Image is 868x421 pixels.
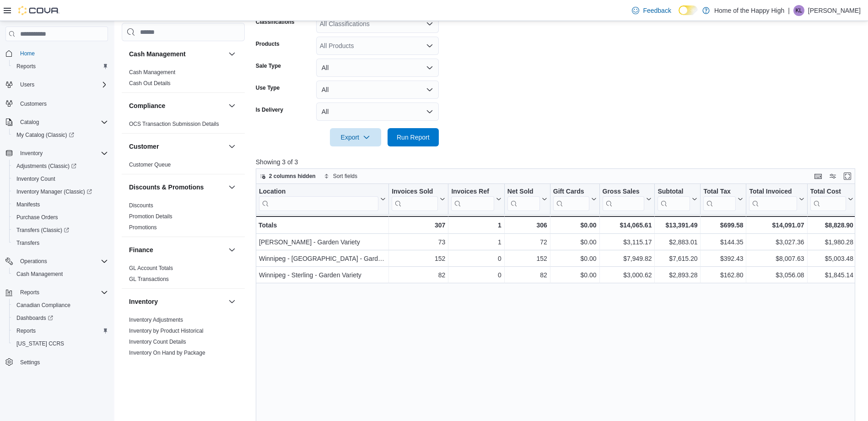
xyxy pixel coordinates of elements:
div: Total Invoiced [749,188,797,211]
div: Total Invoiced [749,188,797,196]
button: Customers [2,97,112,110]
div: $14,065.61 [602,220,652,231]
div: Gift Cards [553,188,589,196]
button: Users [16,79,38,90]
button: 2 columns hidden [256,171,319,182]
div: $3,056.08 [749,270,804,281]
button: Canadian Compliance [9,299,112,312]
span: Users [16,79,108,90]
a: Cash Management [129,69,175,76]
span: Inventory Count Details [129,338,186,345]
span: Home [20,50,35,57]
div: Customer [122,159,245,174]
button: Finance [226,244,237,255]
span: My Catalog (Classic) [13,130,108,140]
a: Customer Queue [129,162,171,168]
span: Home [16,48,108,59]
div: Subtotal [658,188,690,211]
button: Run Report [388,128,439,146]
div: Subtotal [658,188,690,196]
span: Purchase Orders [13,212,108,223]
button: Manifests [9,198,112,211]
h3: Discounts & Promotions [129,183,204,192]
div: $7,949.82 [602,253,652,264]
div: $1,980.28 [810,237,853,248]
div: 0 [451,253,501,264]
div: Gift Card Sales [553,188,589,211]
a: GL Transactions [129,276,169,282]
button: Discounts & Promotions [226,182,237,193]
a: Reports [13,325,39,336]
button: [US_STATE] CCRS [9,337,112,350]
span: Manifests [13,199,108,210]
p: | [788,5,790,16]
span: Reports [13,61,108,72]
span: Sort fields [333,173,357,180]
button: Cash Management [129,49,225,59]
span: Inventory [16,148,108,159]
div: $144.35 [703,237,743,248]
div: 73 [392,237,445,248]
div: 72 [507,237,547,248]
a: Transfers (Classic) [9,224,112,237]
span: Inventory Manager (Classic) [13,186,108,197]
span: Reports [13,325,108,336]
span: Adjustments (Classic) [13,161,108,172]
div: $2,893.28 [658,270,697,281]
div: Compliance [122,119,245,133]
span: Transfers [13,237,108,248]
div: 82 [392,270,445,281]
span: Operations [16,256,108,267]
div: $5,003.48 [810,253,853,264]
button: Operations [16,256,51,267]
span: Catalog [16,117,108,128]
span: Run Report [397,133,430,142]
button: Users [2,78,112,91]
span: Canadian Compliance [13,300,108,311]
span: Customer Queue [129,161,171,168]
button: Inventory Count [9,173,112,185]
div: $392.43 [703,253,743,264]
h3: Cash Management [129,49,186,59]
span: Feedback [643,6,671,15]
a: GL Account Totals [129,265,173,271]
a: Adjustments (Classic) [9,160,112,173]
span: Inventory Adjustments [129,316,183,324]
h3: Inventory [129,297,158,306]
div: $3,027.36 [749,237,804,248]
span: Reports [16,287,108,298]
button: Total Invoiced [749,188,804,211]
button: Gross Sales [602,188,652,211]
a: Dashboards [13,313,57,324]
span: Inventory On Hand by Package [129,349,205,356]
div: $13,391.49 [658,220,697,231]
button: Finance [129,245,225,254]
button: Settings [2,356,112,369]
div: Net Sold [507,188,540,211]
h3: Compliance [129,101,165,110]
div: $14,091.07 [749,220,804,231]
div: $2,883.01 [658,237,697,248]
div: Gross Sales [602,188,644,196]
a: Promotion Details [129,213,173,220]
span: OCS Transaction Submission Details [129,120,219,128]
div: Winnipeg - Sterling - Garden Variety [259,270,386,281]
nav: Complex example [5,43,108,393]
span: Manifests [16,201,40,208]
button: Net Sold [507,188,547,211]
div: Location [259,188,378,211]
div: $8,828.90 [810,220,853,231]
a: Cash Out Details [129,80,171,86]
span: Inventory Manager (Classic) [16,188,92,195]
div: Totals [259,220,386,231]
button: Total Tax [703,188,743,211]
a: Purchase Orders [13,212,62,223]
label: Is Delivery [256,106,283,113]
a: Canadian Compliance [13,300,74,311]
button: Reports [9,60,112,73]
div: $3,115.17 [602,237,652,248]
button: Operations [2,255,112,268]
button: Inventory [129,297,225,306]
span: Operations [20,258,47,265]
span: Adjustments (Classic) [16,162,76,170]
